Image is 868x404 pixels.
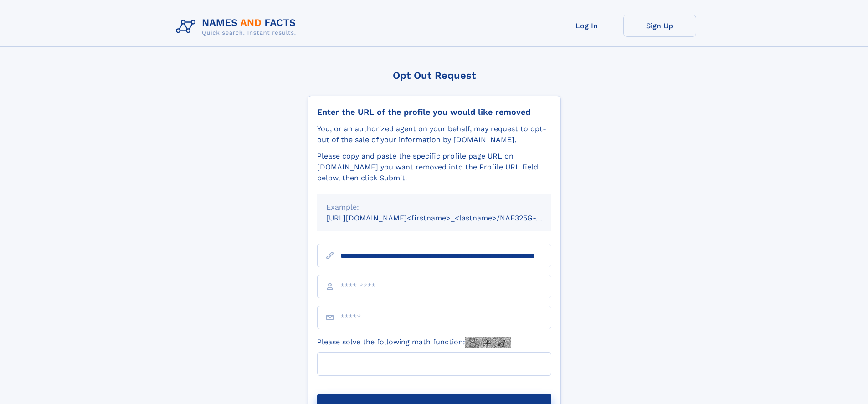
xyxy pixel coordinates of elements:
div: Please copy and paste the specific profile page URL on [DOMAIN_NAME] you want removed into the Pr... [317,151,551,184]
label: Please solve the following math function: [317,337,511,348]
div: Example: [326,202,542,213]
small: [URL][DOMAIN_NAME]<firstname>_<lastname>/NAF325G-xxxxxxxx [326,214,569,222]
div: Opt Out Request [308,70,561,81]
a: Log In [550,15,623,37]
div: You, or an authorized agent on your behalf, may request to opt-out of the sale of your informatio... [317,123,551,145]
img: Logo Names and Facts [172,15,303,39]
div: Enter the URL of the profile you would like removed [317,107,551,117]
a: Sign Up [623,15,696,37]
